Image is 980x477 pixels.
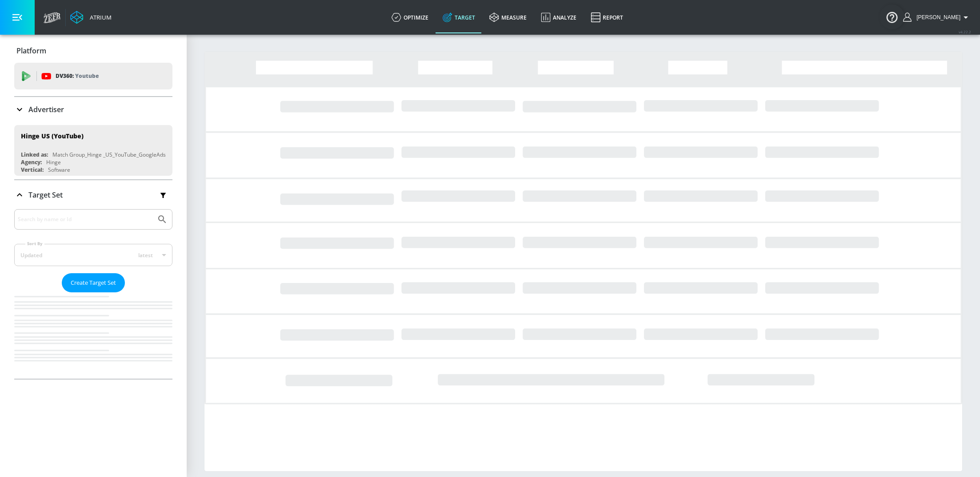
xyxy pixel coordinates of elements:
[14,180,172,210] div: Target Set
[436,1,482,33] a: Target
[14,38,172,63] div: Platform
[584,1,630,33] a: Report
[384,1,436,33] a: optimize
[14,125,172,176] div: Hinge US (YouTube)Linked as:Match Group_Hinge _US_YouTube_GoogleAdsAgency:HingeVertical:Software
[28,105,64,114] p: Advertiser
[14,63,172,89] div: DV360: Youtube
[138,251,153,259] span: latest
[16,46,46,56] p: Platform
[70,11,112,24] a: Atrium
[903,12,971,23] button: [PERSON_NAME]
[48,166,70,174] div: Software
[534,1,584,33] a: Analyze
[913,14,960,20] span: login as: stephanie.wolklin@zefr.com
[14,97,172,122] div: Advertiser
[18,214,152,225] input: Search by name or Id
[21,151,48,158] div: Linked as:
[21,132,84,140] div: Hinge US (YouTube)
[21,158,42,166] div: Agency:
[880,4,904,29] button: Open Resource Center
[21,166,44,174] div: Vertical:
[52,151,166,158] div: Match Group_Hinge _US_YouTube_GoogleAds
[14,209,172,379] div: Target Set
[71,278,116,288] span: Create Target Set
[28,190,63,200] p: Target Set
[62,273,125,292] button: Create Target Set
[46,158,61,166] div: Hinge
[56,71,99,81] p: DV360:
[86,13,112,21] div: Atrium
[959,29,971,34] span: v 4.22.2
[482,1,534,33] a: measure
[75,71,99,81] p: Youtube
[20,251,42,259] div: Updated
[25,241,44,247] label: Sort By
[14,292,172,379] nav: list of Target Set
